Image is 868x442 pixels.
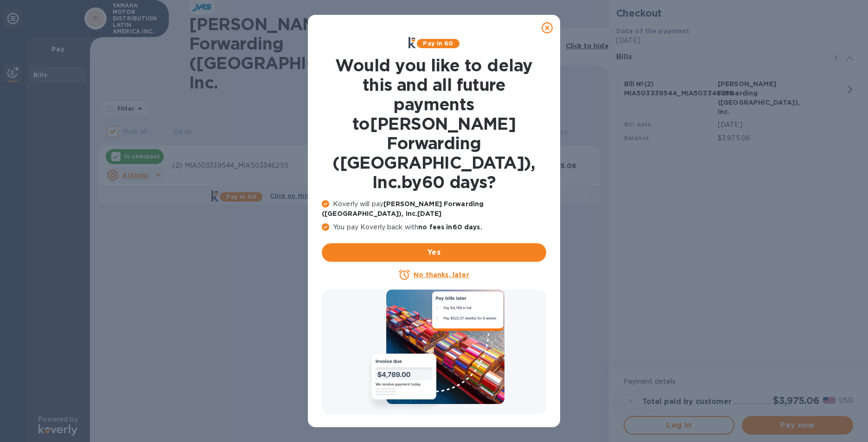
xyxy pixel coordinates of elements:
[322,243,546,262] button: Yes
[329,247,539,258] span: Yes
[423,40,453,47] b: Pay in 60
[322,199,546,219] p: Koverly will pay
[418,223,482,231] b: no fees in 60 days .
[322,56,546,192] h1: Would you like to delay this and all future payments to [PERSON_NAME] Forwarding ([GEOGRAPHIC_DAT...
[322,222,546,232] p: You pay Koverly back with
[414,271,469,278] u: No thanks, later
[322,200,484,217] b: [PERSON_NAME] Forwarding ([GEOGRAPHIC_DATA]), Inc. [DATE]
